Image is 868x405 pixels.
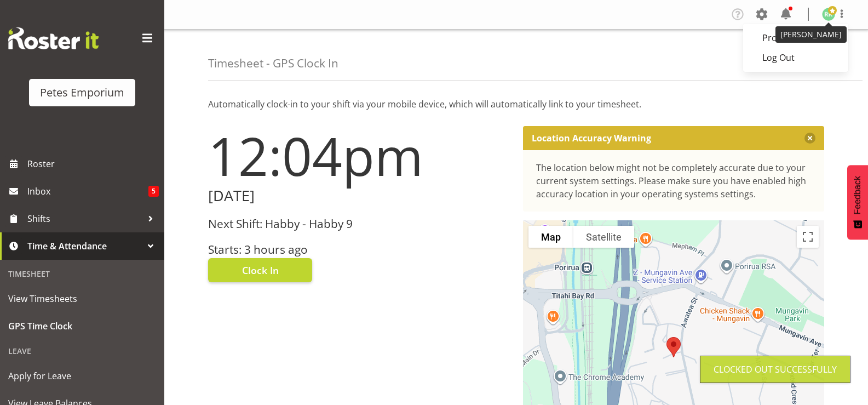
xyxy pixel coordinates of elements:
[847,165,868,239] button: Feedback - Show survey
[208,187,510,204] h2: [DATE]
[208,243,510,256] h3: Starts: 3 hours ago
[208,98,824,111] p: Automatically clock-in to your shift via your mobile device, which will automatically link to you...
[797,226,819,248] button: Toggle fullscreen view
[3,312,162,340] a: GPS Time Clock
[3,362,162,390] a: Apply for Leave
[148,186,159,197] span: 5
[714,363,837,376] div: Clocked out Successfully
[242,263,279,277] span: Clock In
[3,263,162,285] div: Timesheet
[536,161,812,201] div: The location below might not be completely accurate due to your current system settings. Please m...
[208,57,338,70] h4: Timesheet - GPS Clock In
[743,28,848,48] a: Profile
[40,84,124,101] div: Petes Emporium
[3,285,162,312] a: View Timesheets
[8,27,99,49] img: Rosterit website logo
[208,126,510,185] h1: 12:04pm
[8,318,156,334] span: GPS Time Clock
[804,133,815,144] button: Close message
[853,176,863,214] span: Feedback
[8,368,156,384] span: Apply for Leave
[27,210,142,227] span: Shifts
[743,48,848,67] a: Log Out
[822,8,835,21] img: ruth-robertson-taylor722.jpg
[208,258,312,282] button: Clock In
[208,218,510,230] h3: Next Shift: Habby - Habby 9
[528,226,573,248] button: Show street map
[3,340,162,362] div: Leave
[573,226,634,248] button: Show satellite imagery
[8,290,156,307] span: View Timesheets
[532,133,651,144] p: Location Accuracy Warning
[27,156,159,172] span: Roster
[27,238,142,254] span: Time & Attendance
[27,183,148,199] span: Inbox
